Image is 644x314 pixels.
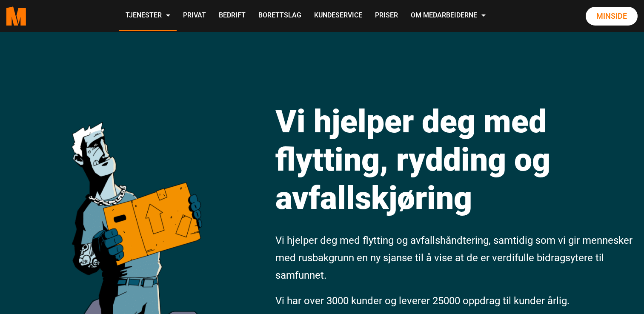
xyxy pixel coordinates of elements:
a: Priser [369,1,404,31]
a: Om Medarbeiderne [404,1,492,31]
a: Minside [586,7,638,26]
a: Bedrift [212,1,252,31]
a: Tjenester [119,1,177,31]
a: Borettslag [252,1,308,31]
a: Privat [177,1,212,31]
h1: Vi hjelper deg med flytting, rydding og avfallskjøring [275,102,635,217]
span: Vi hjelper deg med flytting og avfallshåndtering, samtidig som vi gir mennesker med rusbakgrunn e... [275,234,633,281]
span: Vi har over 3000 kunder og leverer 25000 oppdrag til kunder årlig. [275,295,570,307]
a: Kundeservice [308,1,369,31]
